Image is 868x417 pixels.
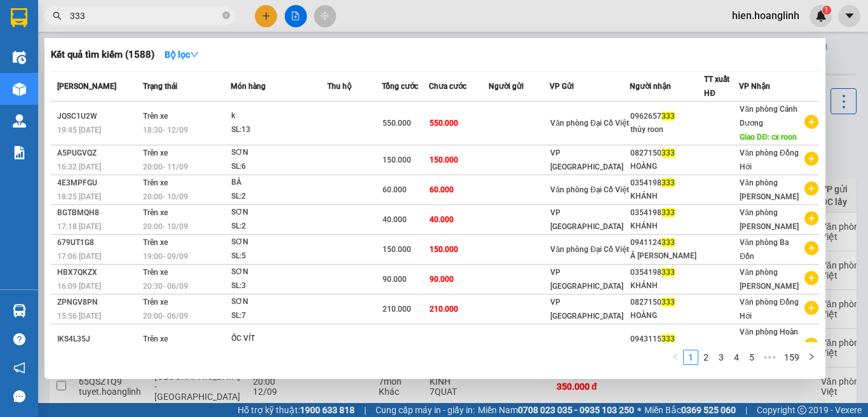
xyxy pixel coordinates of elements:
[804,271,818,285] span: plus-circle
[780,350,803,364] a: 159
[745,350,759,364] a: 5
[57,82,116,91] span: [PERSON_NAME]
[231,279,327,293] div: SL: 3
[740,328,798,350] span: Văn phòng Hoàn Lão
[804,152,818,166] span: plus-circle
[231,295,327,309] div: SƠN
[739,82,770,91] span: VP Nhận
[383,185,407,194] span: 60.000
[804,350,819,365] li: Next Page
[661,298,675,307] span: 333
[11,8,27,27] img: logo-vxr
[143,126,188,135] span: 18:30 - 12/09
[489,82,524,91] span: Người gửi
[383,215,407,224] span: 40.000
[430,119,458,128] span: 550.000
[13,333,25,345] span: question-circle
[13,83,26,96] img: warehouse-icon
[231,220,327,234] div: SL: 2
[143,208,168,217] span: Trên xe
[661,149,675,157] span: 333
[231,123,327,137] div: SL: 13
[714,350,729,365] li: 3
[698,350,714,365] li: 2
[13,390,25,402] span: message
[808,353,815,361] span: right
[430,275,454,284] span: 90.000
[57,222,101,231] span: 17:18 [DATE]
[740,208,799,231] span: Văn phòng [PERSON_NAME]
[668,350,683,365] li: Previous Page
[780,350,804,365] li: 159
[550,245,628,254] span: Văn phòng Đại Cồ Việt
[740,268,799,291] span: Văn phòng [PERSON_NAME]
[661,178,675,187] span: 333
[143,192,188,201] span: 20:00 - 10/09
[430,156,458,164] span: 150.000
[143,252,188,261] span: 19:00 - 09/09
[51,48,154,62] h3: Kết quả tìm kiếm ( 1588 )
[729,350,743,364] a: 4
[13,51,26,64] img: warehouse-icon
[57,147,139,160] div: A5PUGVQZ
[550,268,623,291] span: VP [GEOGRAPHIC_DATA]
[804,338,818,352] span: plus-circle
[630,249,704,263] div: Â [PERSON_NAME]
[550,149,623,171] span: VP [GEOGRAPHIC_DATA]
[154,44,209,65] button: Bộ lọcdown
[383,275,407,284] span: 90.000
[550,341,628,350] span: Văn phòng Đại Cồ Việt
[630,266,704,279] div: 0354198
[383,341,411,350] span: 120.000
[231,332,327,346] div: ỐC VÍT
[661,208,675,217] span: 333
[729,350,744,365] li: 4
[143,268,168,277] span: Trên xe
[804,301,818,315] span: plus-circle
[759,350,780,365] li: Next 5 Pages
[383,156,411,164] span: 150.000
[630,206,704,220] div: 0354198
[231,176,327,190] div: BẢ
[143,334,168,343] span: Trên xe
[740,238,789,261] span: Văn phòng Ba Đồn
[57,296,139,309] div: ZPNGV8PN
[57,236,139,249] div: 679UT1G8
[70,9,220,23] input: Tìm tên, số ĐT hoặc mã đơn
[143,162,188,171] span: 20:00 - 11/09
[143,282,188,291] span: 20:30 - 06/09
[704,75,729,98] span: TT xuất HĐ
[661,268,675,277] span: 333
[231,235,327,249] div: SƠN
[740,105,797,128] span: Văn phòng Cảnh Dương
[143,238,168,247] span: Trên xe
[630,160,704,173] div: HOÀNG
[804,241,818,255] span: plus-circle
[429,82,466,91] span: Chưa cước
[382,82,418,91] span: Tổng cước
[740,149,798,171] span: Văn phòng Đồng Hới
[57,176,139,190] div: 4E3MPFGU
[57,126,101,135] span: 19:45 [DATE]
[13,146,26,159] img: solution-icon
[668,350,683,365] button: left
[661,238,675,247] span: 333
[630,147,704,160] div: 0827150
[222,11,230,19] span: close-circle
[630,333,704,346] div: 0943115
[231,146,327,160] div: SƠN
[630,279,704,293] div: KHÁNH
[630,296,704,309] div: 0827150
[143,82,177,91] span: Trạng thái
[231,109,327,123] div: k
[740,298,798,321] span: Văn phòng Đồng Hới
[630,236,704,249] div: 0941124
[630,82,671,91] span: Người nhận
[630,309,704,322] div: HOÀNG
[165,50,199,60] strong: Bộ lọc
[661,334,675,343] span: 333
[550,208,623,231] span: VP [GEOGRAPHIC_DATA]
[804,182,818,195] span: plus-circle
[430,215,454,224] span: 40.000
[383,119,411,128] span: 550.000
